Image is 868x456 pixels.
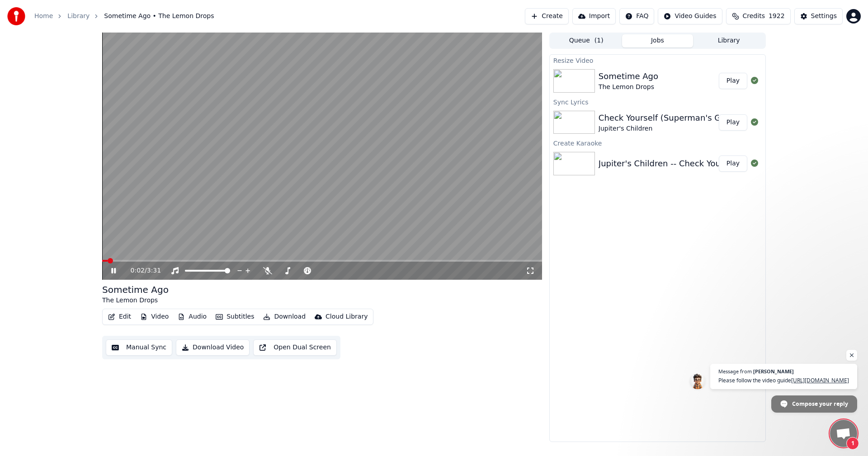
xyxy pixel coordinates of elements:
button: Credits1922 [726,8,791,24]
div: Sometime Ago [102,283,169,296]
button: FAQ [619,8,654,24]
span: 3:31 [147,266,161,275]
span: ( 1 ) [594,36,604,45]
a: Open chat [830,420,857,447]
span: Please follow the video guide [718,376,849,385]
button: Jobs [622,34,693,47]
button: Subtitles [212,310,258,323]
div: / [131,266,152,275]
button: Video [137,310,172,323]
button: Edit [104,310,135,323]
button: Create [525,8,569,24]
button: Settings [794,8,843,24]
button: Library [693,34,764,47]
a: Library [67,12,90,21]
button: Download [259,310,309,323]
span: 0:02 [131,266,145,275]
span: Compose your reply [792,396,848,412]
button: Play [719,155,747,172]
div: The Lemon Drops [102,296,169,305]
button: Play [719,73,747,89]
div: Check Yourself (Superman's Got Blisters) [599,112,765,124]
button: Download Video [176,339,250,356]
div: Resize Video [550,55,765,66]
button: Open Dual Screen [253,339,337,356]
button: Import [572,8,616,24]
div: Create Karaoke [550,137,765,148]
span: Message from [718,369,752,374]
div: The Lemon Drops [599,83,658,92]
div: Sync Lyrics [550,96,765,107]
img: youka [7,7,25,25]
button: Play [719,114,747,131]
div: Settings [811,12,837,21]
div: Sometime Ago [599,70,658,83]
div: Jupiter's Children [599,124,765,133]
span: [PERSON_NAME] [753,369,794,374]
div: Cloud Library [325,312,368,321]
button: Audio [174,310,210,323]
span: Credits [743,12,765,21]
div: Jupiter's Children -- Check Yourself (Superman's Got Blisters) [599,157,845,170]
span: Sometime Ago • The Lemon Drops [104,12,214,21]
button: Video Guides [658,8,722,24]
button: Manual Sync [106,339,172,356]
button: Queue [551,34,622,47]
span: 1922 [769,12,785,21]
a: Home [34,12,53,21]
span: 1 [846,437,859,450]
nav: breadcrumb [34,12,214,21]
